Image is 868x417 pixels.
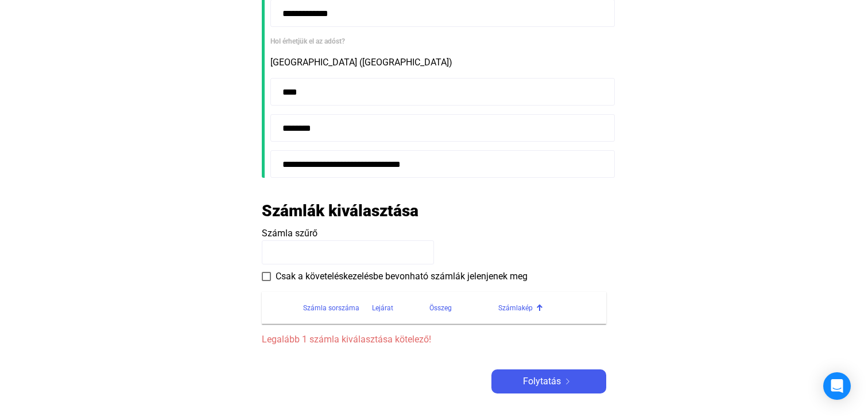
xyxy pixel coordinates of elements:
[823,372,851,400] div: Open Intercom Messenger
[303,301,359,315] div: Számla sorszáma
[372,301,393,315] div: Lejárat
[491,369,606,393] button: Folytatásarrow-right-white
[429,301,498,315] div: Összeg
[262,228,317,239] span: Számla szűrő
[270,36,606,47] div: Hol érhetjük el az adóst?
[498,301,592,315] div: Számlakép
[270,56,606,69] div: [GEOGRAPHIC_DATA] ([GEOGRAPHIC_DATA])
[262,333,606,346] span: Legalább 1 számla kiválasztása kötelező!
[262,201,418,221] h2: Számlák kiválasztása
[523,375,561,388] span: Folytatás
[276,270,528,283] span: Csak a követeléskezelésbe bevonható számlák jelenjenek meg
[303,301,372,315] div: Számla sorszáma
[561,379,575,384] img: arrow-right-white
[429,301,452,315] div: Összeg
[372,301,429,315] div: Lejárat
[498,301,533,315] div: Számlakép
